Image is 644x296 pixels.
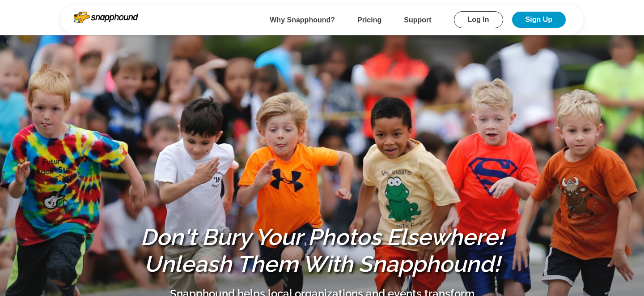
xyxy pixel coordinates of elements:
a: Log In [454,11,503,28]
h1: Don't Bury Your Photos Elsewhere! Unleash Them With Snapphound! [134,224,510,278]
img: Snapphound Logo [74,12,138,23]
a: Pricing [357,16,381,24]
a: Why Snapphound? [270,16,335,24]
a: Sign Up [512,12,566,28]
a: Support [404,16,431,24]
